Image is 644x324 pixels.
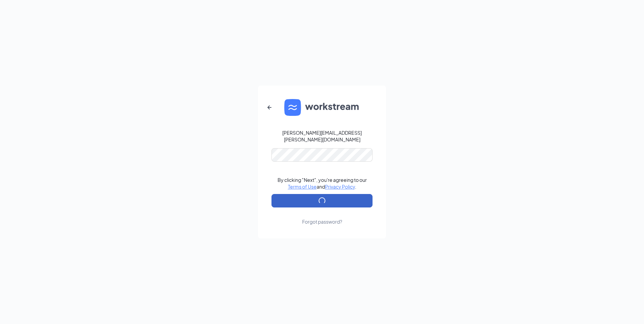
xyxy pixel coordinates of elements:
[302,218,342,225] div: Forgot password?
[288,184,317,190] a: Terms of Use
[284,99,360,116] img: WS logo and Workstream text
[278,176,367,190] div: By clicking "Next", you're agreeing to our and .
[261,99,278,116] button: ArrowLeftNew
[265,103,273,111] svg: ArrowLeftNew
[302,207,342,225] a: Forgot password?
[271,129,373,143] div: [PERSON_NAME][EMAIL_ADDRESS][PERSON_NAME][DOMAIN_NAME]
[325,184,355,190] a: Privacy Policy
